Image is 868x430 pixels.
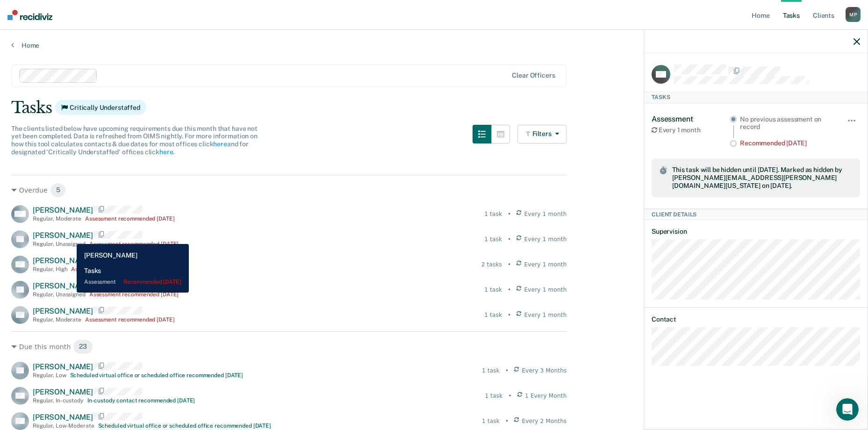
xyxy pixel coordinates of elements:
[11,98,857,117] div: Tasks
[524,311,567,319] span: Every 1 month
[484,235,502,244] div: 1 task
[50,183,66,198] span: 5
[740,115,834,131] div: No previous assessment on record
[87,397,195,404] div: In-custody contact recommended [DATE]
[836,398,859,421] iframe: Intercom live chat
[33,256,93,265] span: [PERSON_NAME]
[652,126,730,134] div: Every 1 month
[652,315,860,323] dt: Contact
[71,266,161,272] div: Assessment recommended [DATE]
[505,366,509,375] div: •
[652,228,860,236] dt: Supervision
[73,339,93,354] span: 23
[33,362,93,371] span: [PERSON_NAME]
[33,241,86,247] div: Regular , Unassigned
[484,286,502,294] div: 1 task
[85,316,175,323] div: Assessment recommended [DATE]
[508,286,511,294] div: •
[33,215,81,222] div: Regular , Moderate
[33,423,94,429] div: Regular , Low-Moderate
[524,286,567,294] span: Every 1 month
[33,266,67,272] div: Regular , High
[70,372,243,379] div: Scheduled virtual office or scheduled office recommended [DATE]
[508,392,511,400] div: •
[11,339,567,354] div: Due this month
[213,140,227,148] a: here
[508,260,511,269] div: •
[33,291,86,298] div: Regular , Unassigned
[98,423,271,429] div: Scheduled virtual office or scheduled office recommended [DATE]
[481,260,502,269] div: 2 tasks
[522,366,567,375] span: Every 3 Months
[525,392,567,400] span: 1 Every Month
[644,92,868,103] div: Tasks
[508,235,511,244] div: •
[524,235,567,244] span: Every 1 month
[524,210,567,218] span: Every 1 month
[89,291,179,298] div: Assessment recommended [DATE]
[524,260,567,269] span: Every 1 month
[85,215,175,222] div: Assessment recommended [DATE]
[485,392,502,400] div: 1 task
[484,210,502,218] div: 1 task
[11,183,567,198] div: Overdue
[89,241,179,247] div: Assessment recommended [DATE]
[33,281,93,290] span: [PERSON_NAME]
[846,7,861,22] div: M P
[652,115,730,123] div: Assessment
[672,166,853,189] span: This task will be hidden until [DATE]. Marked as hidden by [PERSON_NAME][EMAIL_ADDRESS][PERSON_NA...
[33,397,84,404] div: Regular , In-custody
[482,366,500,375] div: 1 task
[505,417,509,425] div: •
[33,413,93,422] span: [PERSON_NAME]
[740,139,834,147] div: Recommended [DATE]
[33,206,93,215] span: [PERSON_NAME]
[508,210,511,218] div: •
[7,10,52,20] img: Recidiviz
[33,387,93,396] span: [PERSON_NAME]
[484,311,502,319] div: 1 task
[482,417,500,425] div: 1 task
[517,125,567,143] button: Filters
[33,231,93,240] span: [PERSON_NAME]
[33,316,81,323] div: Regular , Moderate
[644,209,868,220] div: Client Details
[33,372,66,379] div: Regular , Low
[33,307,93,315] span: [PERSON_NAME]
[508,311,511,319] div: •
[522,417,567,425] span: Every 2 Months
[11,125,258,156] span: The clients listed below have upcoming requirements due this month that have not yet been complet...
[11,41,857,50] a: Home
[159,148,173,156] a: here
[512,72,555,79] div: Clear officers
[55,100,146,115] span: Critically Understaffed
